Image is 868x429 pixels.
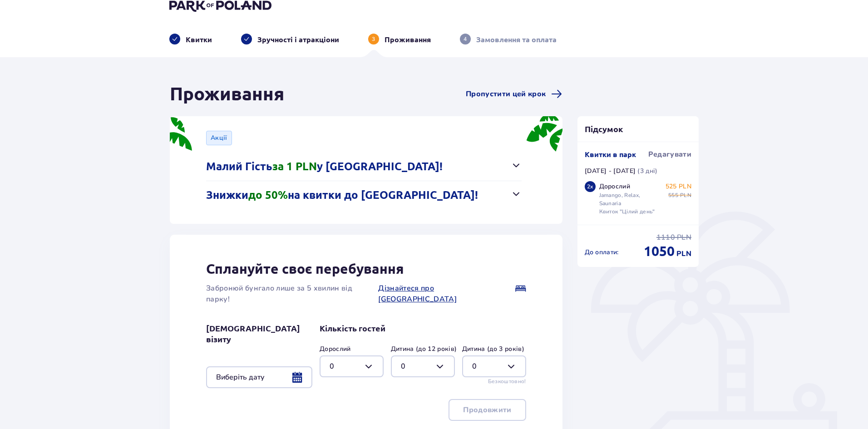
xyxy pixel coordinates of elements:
p: ( 3 дні ) [637,167,657,176]
p: Квитки [186,35,212,44]
div: Квитки [169,34,212,44]
p: Знижки на квитки до [GEOGRAPHIC_DATA]! [206,188,478,202]
p: Проживання [385,35,431,44]
a: Дізнайтеся про [GEOGRAPHIC_DATA] [378,283,513,305]
p: 4 [464,35,467,43]
label: Дорослий [320,345,351,354]
p: 3 [372,35,375,43]
p: Забронюй бунгало лише за 5 хвилин від парку! [206,283,376,305]
label: Дитина (до 3 років) [462,345,524,354]
span: за 1 PLN [272,160,317,173]
p: Безкоштовно! [488,377,526,385]
p: [DEMOGRAPHIC_DATA] візиту [206,323,312,345]
div: Зручності і атракціони [241,34,339,44]
p: До оплати : [585,248,619,257]
p: [DATE] - [DATE] [585,167,636,176]
h1: Проживання [170,83,284,105]
div: 2 x [585,181,596,192]
p: Продовжити [463,405,511,415]
span: 1050 [644,242,675,260]
label: Дитина (до 12 років) [391,345,457,354]
a: Пропустити цей крок [466,89,562,99]
p: Підсумок [577,123,699,134]
p: 525 PLN [666,182,691,191]
p: Малий Гість у [GEOGRAPHIC_DATA]! [206,160,443,173]
p: Зручності і атракціони [257,35,339,44]
div: 4Замовлення та оплата [460,34,557,44]
span: Редагувати [648,149,691,159]
p: Кількість гостей [320,323,385,334]
span: PLN [680,191,691,199]
span: до 50% [248,189,288,201]
p: Jamango, Relax, Saunaria [599,191,662,207]
p: Сплануйте своє перебування [206,260,404,277]
p: Квитки в парк [585,149,636,159]
span: 555 [668,191,678,199]
p: Квиток "Цілий день" [599,207,655,216]
button: Знижкидо 50%на квитки до [GEOGRAPHIC_DATA]! [206,181,522,209]
span: PLN [677,232,691,242]
button: Продовжити [449,399,526,421]
span: 1110 [656,232,675,242]
p: Замовлення та оплата [476,35,557,44]
span: Пропустити цей крок [466,89,546,99]
p: Акції [211,133,227,143]
button: Малий Гістьза 1 PLNу [GEOGRAPHIC_DATA]! [206,153,522,181]
div: 3Проживання [368,34,431,44]
p: Дорослий [599,182,631,191]
span: PLN [676,249,691,259]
